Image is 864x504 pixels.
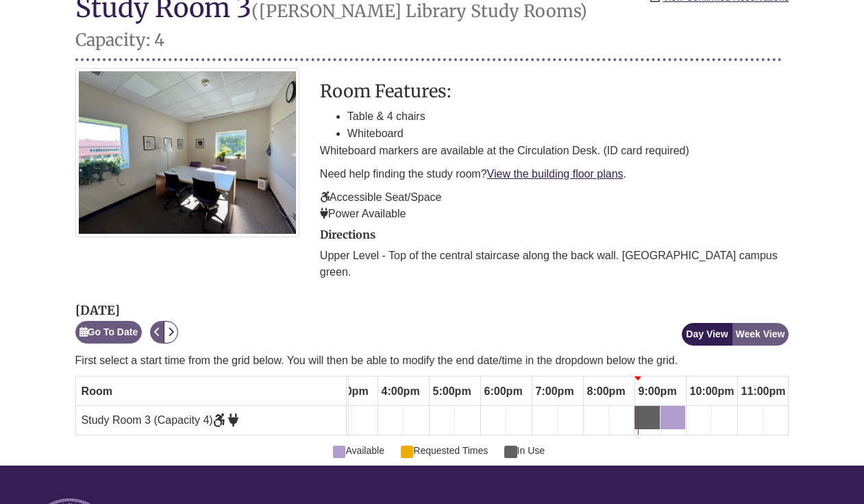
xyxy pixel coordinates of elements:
[164,321,178,344] button: Next
[320,229,789,241] h2: Directions
[504,443,545,458] span: In Use
[75,29,164,51] small: Capacity: 4
[687,380,738,403] span: 10:00pm
[682,323,732,346] button: Day View
[584,380,629,403] span: 8:00pm
[634,406,660,429] a: 9:00pm Tuesday, October 7, 2025 - Study Room 3 - In Use
[320,82,789,222] div: description
[320,143,789,159] p: Whiteboard markers are available at the Circulation Desk. (ID card required)
[347,108,789,125] li: Table & 4 chairs
[732,323,789,346] button: Week View
[430,380,475,403] span: 5:00pm
[75,352,789,369] p: First select a start time from the grid below. You will then be able to modify the end date/time ...
[320,189,789,222] p: Accessible Seat/Space Power Available
[738,380,789,403] span: 11:00pm
[378,380,423,403] span: 4:00pm
[401,443,488,458] span: Requested Times
[661,406,685,429] a: 9:30pm Tuesday, October 7, 2025 - Study Room 3 - Available
[75,304,179,317] h2: [DATE]
[320,229,789,281] div: directions
[635,380,680,403] span: 9:00pm
[347,125,789,143] li: Whiteboard
[150,321,164,344] button: Previous
[532,380,578,403] span: 7:00pm
[333,443,384,458] span: Available
[487,168,624,180] a: View the building floor plans
[75,68,299,238] img: Study Room 3
[82,414,239,426] span: Study Room 3 (Capacity 4)
[75,321,143,344] button: Go To Date
[481,380,526,403] span: 6:00pm
[320,166,789,182] p: Need help finding the study room? .
[327,380,372,403] span: 3:00pm
[320,248,789,280] p: Upper Level - Top of the central staircase along the back wall. [GEOGRAPHIC_DATA] campus green.
[320,82,789,101] h3: Room Features:
[82,385,112,397] span: Room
